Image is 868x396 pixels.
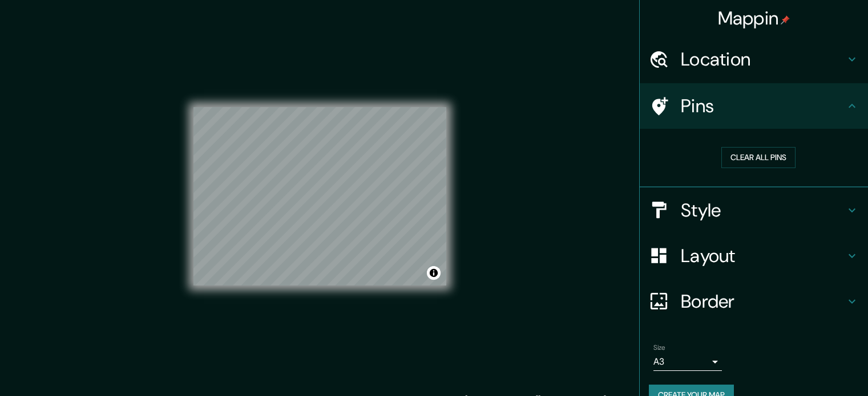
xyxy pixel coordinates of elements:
[766,352,855,383] iframe: Help widget launcher
[653,353,722,371] div: A3
[681,199,845,222] h4: Style
[640,233,868,279] div: Layout
[640,187,868,233] div: Style
[781,15,790,25] img: pin-icon.png
[681,95,845,117] h4: Pins
[640,83,868,129] div: Pins
[640,279,868,324] div: Border
[193,107,446,285] canvas: Map
[721,147,796,168] button: Clear all pins
[718,7,790,30] h4: Mappin
[640,36,868,82] div: Location
[681,48,845,71] h4: Location
[681,244,845,267] h4: Layout
[427,266,441,280] button: Toggle attribution
[681,290,845,313] h4: Border
[653,342,665,352] label: Size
